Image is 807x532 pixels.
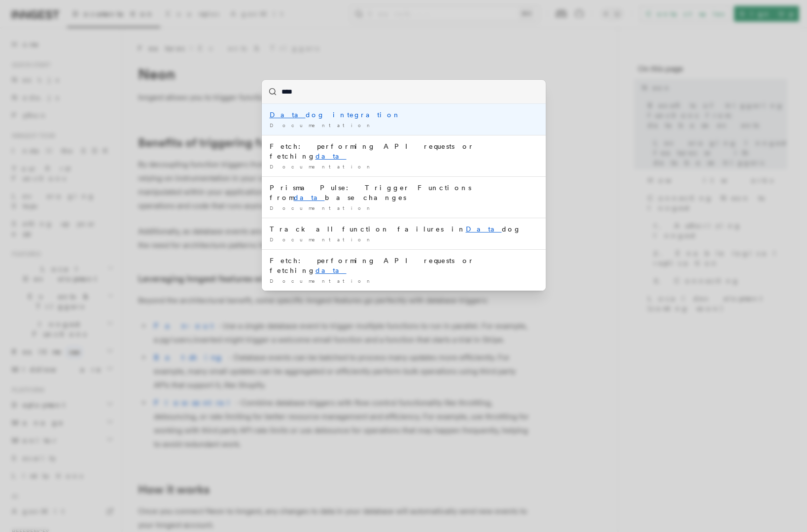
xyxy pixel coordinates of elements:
span: Documentation [270,278,374,284]
span: Documentation [270,205,374,211]
span: Documentation [270,164,374,169]
div: Fetch: performing API requests or fetching [270,141,538,161]
mark: Data [270,111,306,119]
span: Documentation [270,122,374,128]
span: Documentation [270,236,374,242]
div: Track all function failures in dog [270,224,538,234]
mark: Data [466,225,502,233]
div: dog integration [270,110,538,120]
div: Prisma Pulse: Trigger Functions from base changes [270,183,538,202]
mark: data [294,194,325,201]
div: Fetch: performing API requests or fetching [270,256,538,275]
mark: data [316,152,347,160]
mark: data [316,266,347,274]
